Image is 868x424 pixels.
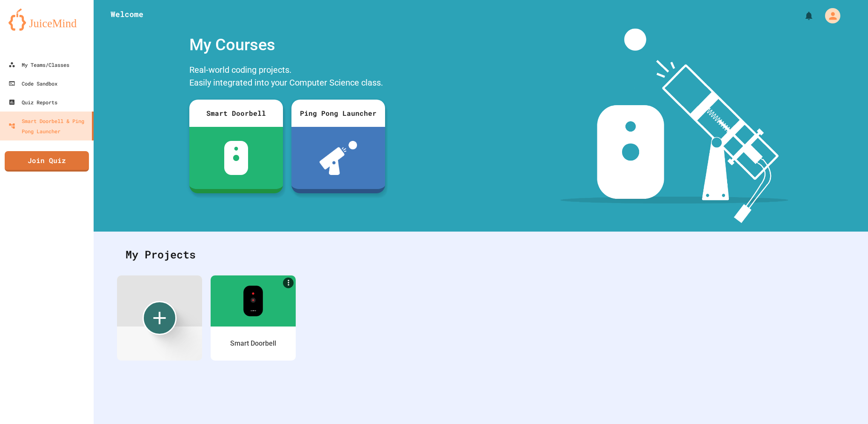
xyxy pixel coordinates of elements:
iframe: chat widget [832,390,859,415]
div: Real-world coding projects. Easily integrated into your Computer Science class. [185,61,389,93]
div: Smart Doorbell [230,338,276,349]
a: MoreSmart Doorbell [211,275,296,361]
a: Join Quiz [5,151,89,172]
a: More [283,278,294,288]
div: Quiz Reports [9,97,57,107]
div: My Teams/Classes [9,60,69,70]
div: Smart Doorbell [189,100,283,127]
div: My Projects [117,238,845,271]
iframe: chat widget [797,353,859,389]
div: My Notifications [788,9,816,23]
div: Smart Doorbell & Ping Pong Launcher [9,116,89,136]
div: Ping Pong Launcher [291,100,385,127]
div: My Account [816,6,842,26]
div: Create new [143,301,177,335]
img: sdb-white.svg [224,141,248,175]
img: banner-image-my-projects.png [560,29,788,223]
div: Code Sandbox [9,78,57,89]
img: ppl-with-ball.png [320,141,357,175]
img: logo-orange.svg [9,9,85,31]
img: sdb-real-colors.png [243,286,263,316]
div: My Courses [185,29,389,61]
